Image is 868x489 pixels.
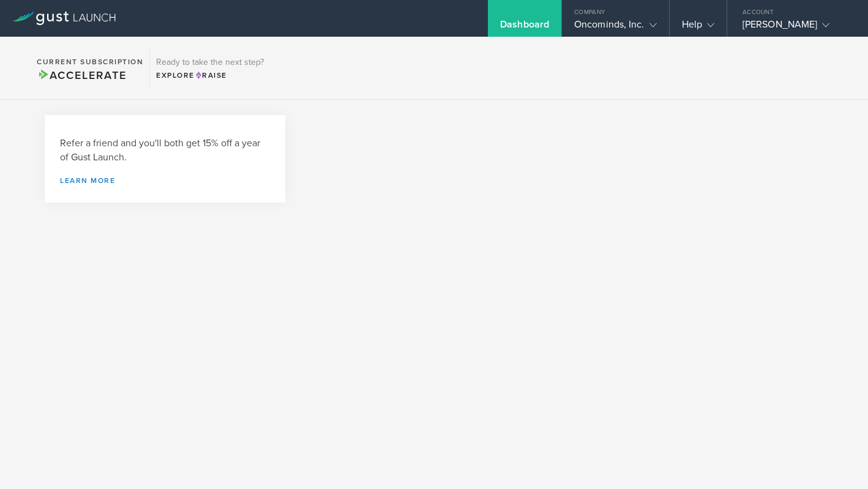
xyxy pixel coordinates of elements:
div: Oncominds, Inc. [574,18,657,37]
div: Help [682,18,714,37]
iframe: Chat Widget [807,430,868,489]
div: Dashboard [500,18,549,37]
div: [PERSON_NAME] [743,18,847,37]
